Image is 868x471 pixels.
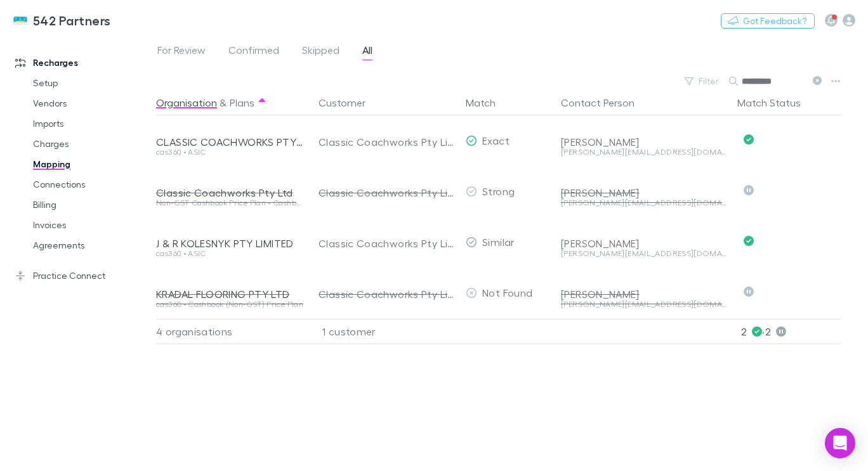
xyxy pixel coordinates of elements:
img: 542 Partners's Logo [13,13,28,28]
svg: Confirmed [744,236,754,246]
div: [PERSON_NAME][EMAIL_ADDRESS][DOMAIN_NAME] [561,148,727,156]
span: Strong [482,185,515,197]
div: [PERSON_NAME][EMAIL_ADDRESS][DOMAIN_NAME] [561,250,727,257]
span: All [362,44,372,60]
a: Invoices [20,215,163,235]
div: [PERSON_NAME] [561,237,727,250]
p: 2 · 2 [741,319,841,344]
h3: 542 Partners [33,13,111,28]
button: Match Status [737,90,816,115]
span: Exact [482,134,510,146]
button: Organisation [156,90,217,115]
span: Confirmed [228,44,279,60]
div: [PERSON_NAME] [561,288,727,300]
div: 1 customer [308,319,461,344]
div: Classic Coachworks Pty Limited [319,218,456,269]
button: Filter [678,74,727,89]
div: [PERSON_NAME] [561,136,727,148]
a: Practice Connect [3,266,163,286]
svg: Confirmed [744,134,754,145]
div: Open Intercom Messenger [825,428,855,458]
div: [PERSON_NAME] [561,186,727,199]
span: For Review [157,44,206,60]
div: Classic Coachworks Pty Limited [319,167,456,218]
svg: Skipped [744,287,754,297]
div: CLASSIC COACHWORKS PTY LIMITED [156,136,303,148]
div: & [156,90,303,115]
div: KRADAL FLOORING PTY LTD [156,288,303,300]
a: 542 Partners [5,5,119,35]
div: Classic Coachworks Pty Limited [319,117,456,167]
a: Billing [20,195,163,215]
div: 4 organisations [156,319,308,344]
span: Not Found [482,287,532,299]
button: Got Feedback? [721,13,815,29]
a: Mapping [20,154,163,174]
div: cas360 • Cashbook (Non-GST) Price Plan [156,300,303,308]
button: Contact Person [561,90,650,115]
div: Classic Coachworks Pty Limited [319,269,456,319]
a: Agreements [20,235,163,255]
span: Skipped [302,44,339,60]
a: Connections [20,174,163,195]
button: Customer [319,90,381,115]
a: Setup [20,73,163,93]
div: cas360 • ASIC [156,148,303,156]
a: Vendors [20,93,163,113]
button: Plans [230,90,254,115]
div: cas360 • ASIC [156,250,303,257]
button: Match [466,90,511,115]
div: J & R KOLESNYK PTY LIMITED [156,237,303,250]
a: Imports [20,113,163,134]
span: Similar [482,236,515,248]
div: [PERSON_NAME][EMAIL_ADDRESS][DOMAIN_NAME] [561,300,727,308]
a: Recharges [3,53,163,73]
div: Classic Coachworks Pty Ltd [156,186,303,199]
a: Charges [20,134,163,154]
div: [PERSON_NAME][EMAIL_ADDRESS][DOMAIN_NAME] [561,199,727,207]
div: Non-GST Cashbook Price Plan • Cashbook (Non-GST) Price Plan [156,199,303,207]
svg: Skipped [744,185,754,195]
